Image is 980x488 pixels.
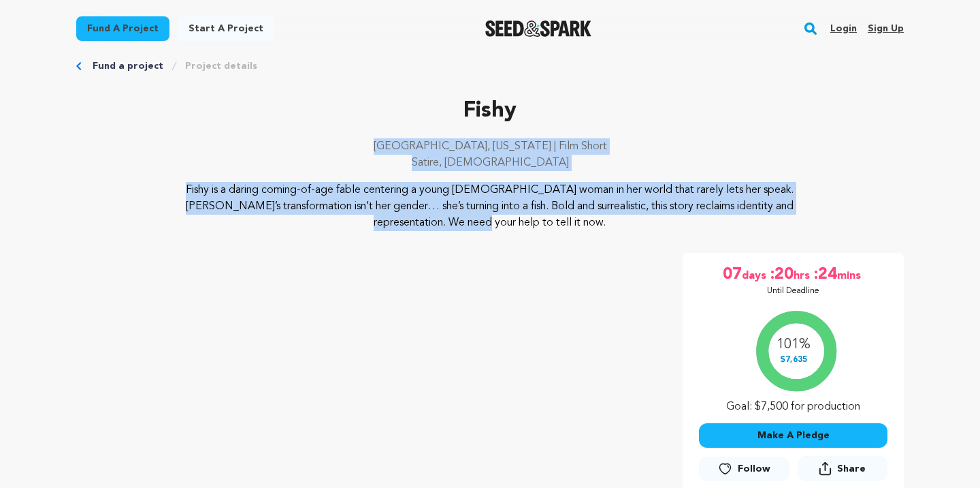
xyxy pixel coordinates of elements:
[485,20,592,37] a: Seed&Spark Homepage
[769,264,794,286] span: :20
[76,155,904,171] p: Satire, [DEMOGRAPHIC_DATA]
[794,264,813,286] span: hrs
[76,16,169,41] a: Fund a project
[485,20,592,37] img: Seed&Spark Logo Dark Mode
[76,95,904,127] p: Fishy
[699,457,789,481] a: Follow
[159,182,821,231] p: Fishy is a daring coming-of-age fable centering a young [DEMOGRAPHIC_DATA] woman in her world tha...
[93,59,163,73] a: Fund a project
[742,264,769,286] span: days
[699,423,887,448] button: Make A Pledge
[798,456,887,481] button: Share
[798,456,887,487] span: Share
[76,138,904,155] p: [GEOGRAPHIC_DATA], [US_STATE] | Film Short
[76,59,904,73] div: Breadcrumb
[837,462,866,476] span: Share
[868,18,904,40] a: Sign up
[185,59,257,73] a: Project details
[813,264,837,286] span: :24
[723,264,742,286] span: 07
[830,18,857,40] a: Login
[837,264,864,286] span: mins
[178,16,274,41] a: Start a project
[767,286,819,296] p: Until Deadline
[738,462,770,476] span: Follow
